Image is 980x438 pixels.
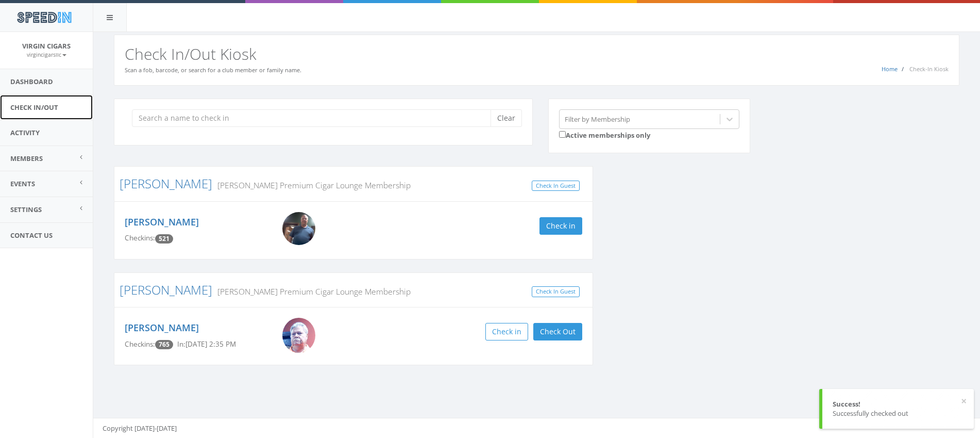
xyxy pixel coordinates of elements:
a: Check In Guest [532,286,580,297]
small: [PERSON_NAME] Premium Cigar Lounge Membership [212,286,411,297]
span: Checkins: [125,233,155,242]
span: In: [DATE] 2:35 PM [177,339,236,349]
span: Events [10,179,35,188]
small: virgincigarsllc [27,51,66,58]
a: [PERSON_NAME] [120,281,212,298]
small: [PERSON_NAME] Premium Cigar Lounge Membership [212,180,411,191]
input: Active memberships only [559,131,566,138]
div: Successfully checked out [833,409,964,418]
span: Checkin count [155,340,173,349]
span: Settings [10,205,42,214]
div: Filter by Membership [565,114,630,124]
button: Clear [491,109,522,127]
button: Check in [539,217,582,235]
button: Check Out [533,323,582,340]
span: Checkins: [125,339,155,349]
label: Active memberships only [559,129,650,140]
a: [PERSON_NAME] [120,175,212,192]
a: [PERSON_NAME] [125,216,199,228]
small: Scan a fob, barcode, or search for a club member or family name. [125,66,301,74]
span: Contact Us [10,231,53,240]
img: Kevin_Howerton.png [282,212,315,245]
span: Check-In Kiosk [909,65,949,73]
a: Home [882,65,898,73]
a: [PERSON_NAME] [125,321,199,334]
button: Check in [485,323,528,340]
img: Big_Mike.jpg [282,318,315,353]
span: Virgin Cigars [22,41,71,51]
a: virgincigarsllc [27,50,66,59]
a: Check In Guest [532,181,580,191]
div: Success! [833,399,964,409]
span: Members [10,154,43,163]
h2: Check In/Out Kiosk [125,45,949,62]
span: Checkin count [155,234,173,244]
img: speedin_logo.png [12,8,76,27]
button: × [961,396,967,407]
input: Search a name to check in [132,109,498,127]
